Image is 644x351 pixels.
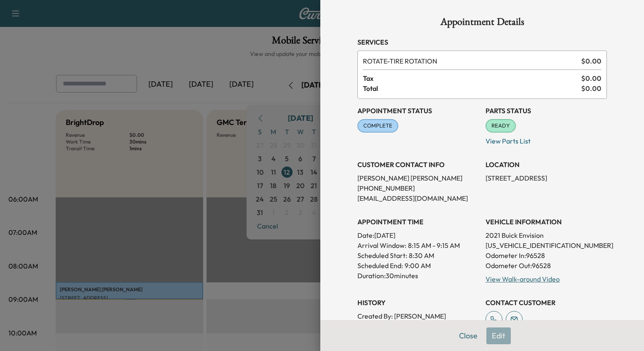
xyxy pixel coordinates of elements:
p: View Parts List [486,133,607,146]
p: [EMAIL_ADDRESS][DOMAIN_NAME] [357,193,479,203]
h3: Services [357,37,607,47]
h3: History [357,298,479,308]
h3: Parts Status [486,106,607,116]
span: 8:15 AM - 9:15 AM [408,240,460,250]
p: [STREET_ADDRESS] [486,173,607,183]
p: Scheduled End: [357,261,403,271]
h3: VEHICLE INFORMATION [486,217,607,227]
p: 2021 Buick Envision [486,230,607,240]
span: READY [486,122,515,130]
p: [PHONE_NUMBER] [357,183,479,193]
button: Close [453,327,483,344]
span: Total [363,83,581,93]
p: Created By : [PERSON_NAME] [357,311,479,321]
span: $ 0.00 [581,73,601,83]
p: [US_VEHICLE_IDENTIFICATION_NUMBER] [486,240,607,250]
p: Odometer In: 96528 [486,250,607,261]
p: Scheduled Start: [357,250,407,261]
p: Duration: 30 minutes [357,271,479,281]
h3: CUSTOMER CONTACT INFO [357,160,479,170]
span: TIRE ROTATION [363,56,578,66]
a: View Walk-around Video [486,275,560,283]
p: [PERSON_NAME] [PERSON_NAME] [357,173,479,183]
p: 8:30 AM [409,250,434,261]
p: Odometer Out: 96528 [486,261,607,271]
p: 9:00 AM [405,261,431,271]
p: Date: [DATE] [357,230,479,240]
h3: CONTACT CUSTOMER [486,298,607,308]
h3: APPOINTMENT TIME [357,217,479,227]
span: COMPLETE [358,122,397,130]
h3: Appointment Status [357,106,479,116]
span: Tax [363,73,581,83]
h1: Appointment Details [357,17,607,30]
h3: LOCATION [486,160,607,170]
p: Arrival Window: [357,240,479,250]
span: $ 0.00 [581,83,601,93]
span: $ 0.00 [581,56,601,66]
